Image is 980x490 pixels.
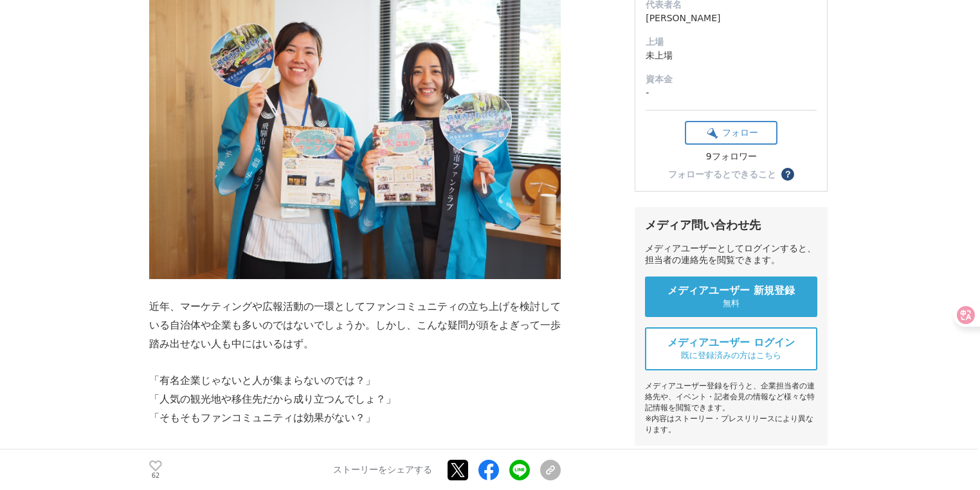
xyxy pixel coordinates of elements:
dd: 未上場 [646,49,817,62]
p: ストーリーをシェアする [333,464,432,476]
a: メディアユーザー ログイン 既に登録済みの方はこちら [645,327,817,370]
span: メディアユーザー ログイン [667,336,795,350]
button: ？ [781,168,794,181]
div: 9フォロワー [685,151,777,163]
p: 「有名企業じゃないと人が集まらないのでは？」 [149,372,561,390]
p: 近年、マーケティングや広報活動の一環としてファンコミュニティの立ち上げを検討している自治体や企業も多いのではないでしょうか。しかし、こんな疑問が頭をよぎって一歩踏み出せない人も中にはいるはず。 [149,298,561,353]
span: 既に登録済みの方はこちら [681,350,781,361]
span: 無料 [723,298,740,309]
span: メディアユーザー 新規登録 [667,284,795,298]
dd: [PERSON_NAME] [646,12,817,25]
a: メディアユーザー 新規登録 無料 [645,277,817,317]
p: 62 [149,473,162,479]
div: メディアユーザー登録を行うと、企業担当者の連絡先や、イベント・記者会見の情報など様々な特記情報を閲覧できます。 ※内容はストーリー・プレスリリースにより異なります。 [645,381,817,435]
dd: - [646,86,817,100]
div: メディア問い合わせ先 [645,217,817,233]
button: フォロー [685,121,777,145]
span: ？ [783,170,792,179]
div: メディアユーザーとしてログインすると、担当者の連絡先を閲覧できます。 [645,243,817,266]
dt: 上場 [646,35,817,49]
p: 「人気の観光地や移住先だから成り立つんでしょ？」 [149,390,561,409]
div: フォローするとできること [668,170,776,179]
p: 「そもそもファンコミュニティは効果がない？」 [149,409,561,428]
dt: 資本金 [646,73,817,86]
